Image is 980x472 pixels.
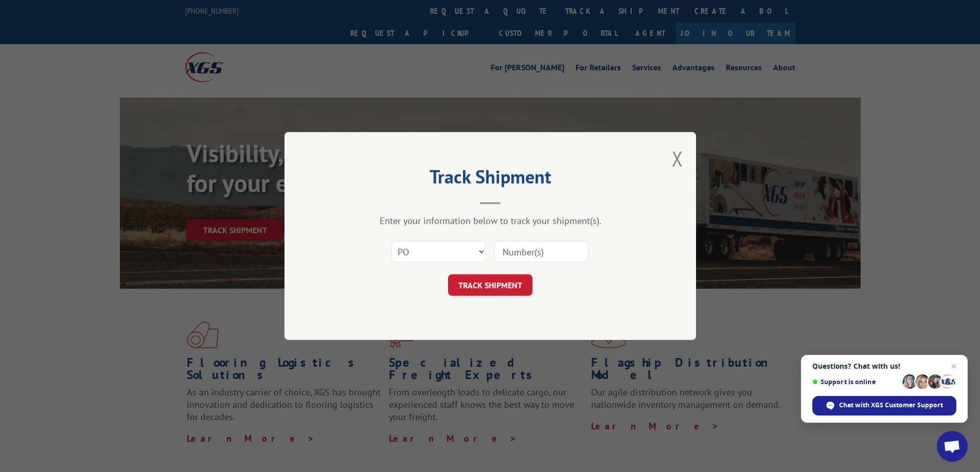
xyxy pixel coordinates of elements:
[812,378,899,386] span: Support is online
[937,431,968,462] div: Open chat
[336,215,645,226] div: Enter your information below to track your shipment(s).
[672,145,683,172] button: Close modal
[336,169,645,189] h2: Track Shipment
[448,274,532,296] button: TRACK SHIPMENT
[494,241,589,262] input: Number(s)
[812,396,956,416] div: Chat with XGS Customer Support
[948,360,960,372] span: Close chat
[812,362,956,370] span: Questions? Chat with us!
[839,401,943,410] span: Chat with XGS Customer Support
